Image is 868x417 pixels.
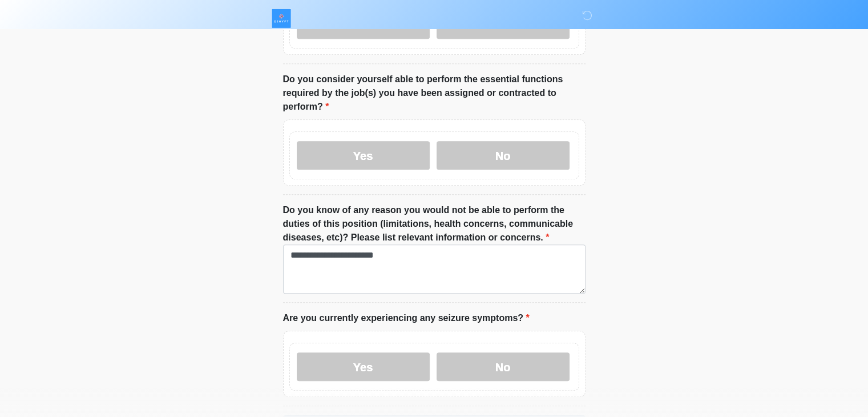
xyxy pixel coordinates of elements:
label: Do you know of any reason you would not be able to perform the duties of this position (limitatio... [283,203,586,244]
label: No [437,352,570,381]
label: No [437,141,570,170]
label: Do you consider yourself able to perform the essential functions required by the job(s) you have ... [283,73,586,114]
label: Yes [297,352,430,381]
label: Are you currently experiencing any seizure symptoms? [283,311,530,325]
img: ESHYFT Logo [272,9,291,28]
label: Yes [297,141,430,170]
